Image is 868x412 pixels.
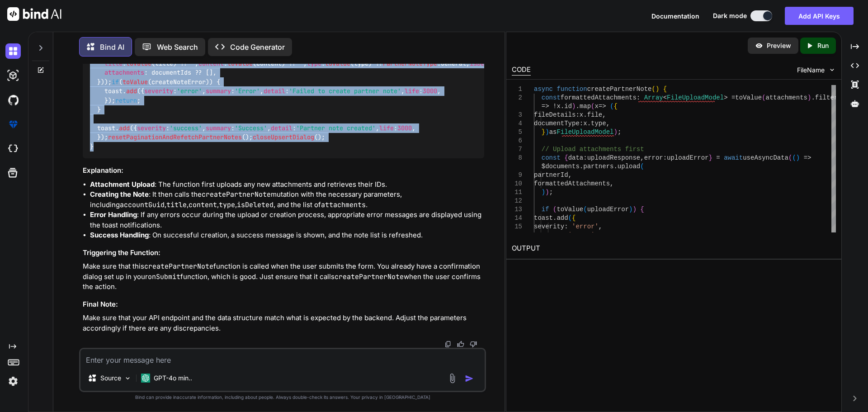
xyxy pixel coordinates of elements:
[170,124,202,132] span: 'success'
[618,128,621,136] span: ;
[534,223,564,230] span: severity
[144,87,173,95] span: severity
[512,128,522,137] div: 5
[235,124,267,132] span: 'Success'
[564,103,572,110] span: id
[383,59,437,67] span: PartnerNoteType
[144,262,213,271] code: createPartnerNote
[613,163,617,170] span: .
[177,87,202,95] span: 'error'
[447,373,458,384] img: attachment
[5,374,21,389] img: settings
[321,200,366,209] code: attachments
[663,94,666,101] span: <
[576,111,579,118] span: :
[613,103,617,110] span: {
[512,154,522,162] div: 8
[618,163,640,170] span: upload
[560,232,564,239] span: :
[264,87,285,95] span: detail
[557,85,587,93] span: function
[202,190,271,199] code: createPartnerNote
[188,59,195,67] span: ''
[397,124,412,132] span: 3000
[663,85,666,93] span: {
[583,120,587,127] span: x
[120,200,165,209] code: accountGuid
[289,87,401,95] span: 'Failed to create partner note'
[90,210,484,230] li: : If any errors occur during the upload or creation process, appropriate error messages are displ...
[108,133,242,142] span: resetPaginationAndRefetchPartnerNotes
[541,206,549,213] span: if
[610,180,613,187] span: ,
[90,210,137,219] strong: Error Handling
[5,68,21,83] img: darkAi-studio
[587,111,602,118] span: file
[613,128,617,136] span: )
[465,374,474,383] img: icon
[441,59,466,67] span: General
[90,189,484,210] li: : It then calls the mutation with the necessary parameters, including , , , , , and the list of .
[230,42,285,52] p: Code Generator
[5,92,21,108] img: githubDark
[83,166,484,176] h3: Explanation:
[189,200,217,209] code: content
[335,272,404,281] code: createPartnerNote
[100,42,124,52] p: Bind AI
[148,272,180,281] code: onSubmit
[83,248,484,258] h3: Triggering the Function:
[591,120,606,127] span: type
[512,188,522,197] div: 11
[512,145,522,154] div: 7
[755,42,763,50] img: preview
[534,214,553,222] span: toast
[5,43,21,59] img: darkChat
[640,154,644,161] span: ,
[785,7,854,25] button: Add API Keys
[557,128,613,136] span: FileUploadModel
[583,206,587,213] span: (
[572,103,576,110] span: )
[594,232,598,239] span: ,
[512,85,522,94] div: 1
[640,163,644,170] span: (
[470,59,502,67] span: isDeleted
[90,180,484,190] li: : The function first uploads any new attachments and retrieves their IDs.
[90,180,155,189] strong: Attachment Upload
[610,103,613,110] span: (
[640,206,644,213] span: {
[379,124,394,132] span: life
[307,59,321,67] span: type
[157,42,198,52] p: Web Search
[457,341,464,348] img: like
[90,190,149,199] strong: Creating the Note
[545,128,549,136] span: )
[512,171,522,180] div: 9
[512,205,522,214] div: 13
[743,154,788,161] span: useAsyncData
[599,103,606,110] span: =>
[560,103,564,110] span: .
[579,120,583,127] span: :
[564,154,568,161] span: {
[90,230,484,241] li: : On successful creation, a success message is shown, and the note list is refreshed.
[724,154,743,161] span: await
[104,59,123,67] span: title
[579,163,583,170] span: .
[137,124,166,132] span: severity
[557,214,568,222] span: add
[587,120,590,127] span: .
[115,96,137,104] span: return
[560,94,636,101] span: formattedAttachments
[405,87,419,95] span: life
[656,85,659,93] span: )
[553,103,557,110] span: !
[549,128,557,136] span: as
[583,111,587,118] span: .
[587,154,640,161] span: uploadResponse
[237,200,274,209] code: isDeleted
[541,94,560,101] span: const
[83,299,484,310] h3: Final Note:
[796,154,799,161] span: )
[253,133,314,142] span: closeUpsertDialog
